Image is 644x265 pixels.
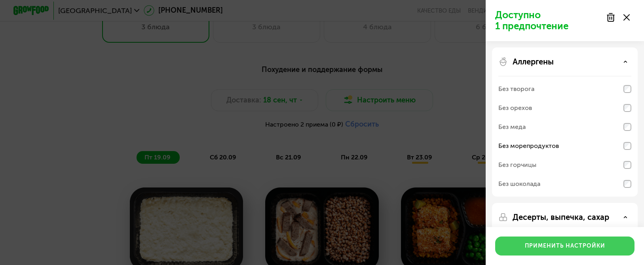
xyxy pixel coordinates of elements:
button: Применить настройки [495,237,635,256]
div: Без морепродуктов [498,141,559,151]
div: Без творога [498,84,534,94]
div: Без орехов [498,103,532,113]
div: Без горчицы [498,160,536,170]
div: Применить настройки [525,242,605,250]
p: Аллергены [513,57,554,66]
p: Десерты, выпечка, сахар [513,212,609,222]
div: Без меда [498,122,526,132]
p: Доступно 1 предпочтение [495,9,601,32]
div: Без шоколада [498,179,540,189]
